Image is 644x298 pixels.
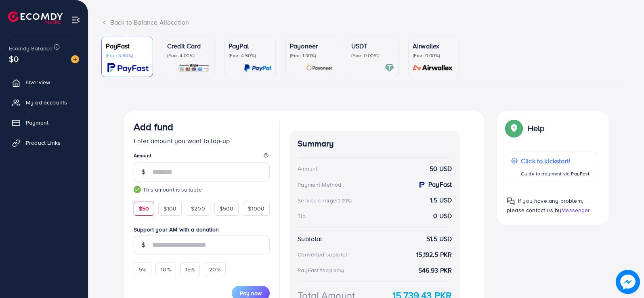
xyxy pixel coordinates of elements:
[521,169,589,179] p: Guide to payment via PayFast
[298,234,322,244] div: Subtotal
[139,265,146,273] span: 5%
[220,204,234,213] span: $500
[6,115,82,131] a: Payment
[134,152,270,162] legend: Amount
[134,121,173,133] h3: Add fund
[413,41,455,51] p: Airwallex
[298,181,341,189] div: Payment Method
[306,63,333,73] img: card
[507,197,515,205] img: Popup guide
[134,136,270,146] p: Enter amount you want to top-up
[9,53,19,65] span: $0
[298,165,317,173] div: Amount
[101,18,631,27] div: Back to Balance Allocation
[6,94,82,110] a: My ad accounts
[561,206,590,214] span: Messenger
[134,185,270,194] small: This amount is suitable
[290,52,333,59] p: (Fee: 1.00%)
[528,123,545,133] p: Help
[298,250,347,258] div: Converted subtotal
[26,98,67,106] span: My ad accounts
[107,63,149,73] img: card
[244,63,271,73] img: card
[229,52,271,59] p: (Fee: 4.50%)
[178,63,210,73] img: card
[329,267,344,274] small: (3.60%)
[240,289,262,297] span: Pay now
[433,211,452,221] strong: 0 USD
[298,212,305,220] div: Tip
[336,198,352,204] small: (3.00%)
[229,41,271,51] p: PayPal
[161,265,170,273] span: 10%
[430,164,452,173] strong: 50 USD
[8,11,63,24] img: logo
[71,55,79,63] img: image
[106,52,149,59] p: (Fee: 3.60%)
[26,78,50,86] span: Overview
[428,180,452,189] strong: PayFast
[298,196,354,204] div: Service charge
[26,119,48,127] span: Payment
[351,52,394,59] p: (Fee: 0.00%)
[413,52,455,59] p: (Fee: 0.00%)
[248,204,264,213] span: $1000
[134,186,141,193] img: guide
[351,41,394,51] p: USDT
[139,204,149,213] span: $50
[26,139,61,147] span: Product Links
[416,250,452,259] strong: 15,192.5 PKR
[106,41,149,51] p: PayFast
[430,196,452,205] strong: 1.5 USD
[417,180,426,189] img: payment
[410,63,455,73] img: card
[209,265,220,273] span: 20%
[385,63,394,73] img: card
[6,135,82,151] a: Product Links
[298,139,452,149] h4: Summary
[290,41,333,51] p: Payoneer
[167,52,210,59] p: (Fee: 4.00%)
[507,197,583,214] span: If you have any problem, please contact us by
[507,121,521,135] img: Popup guide
[71,15,80,25] img: menu
[426,234,452,244] strong: 51.5 USD
[134,225,270,233] label: Support your AM with a donation
[167,41,210,51] p: Credit Card
[617,271,639,293] img: image
[418,266,452,275] strong: 546.93 PKR
[164,204,176,213] span: $100
[521,156,589,166] p: Click to kickstart!
[191,204,205,213] span: $200
[6,74,82,90] a: Overview
[9,44,52,52] span: Ecomdy Balance
[185,265,195,273] span: 15%
[298,266,346,274] div: PayFast fee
